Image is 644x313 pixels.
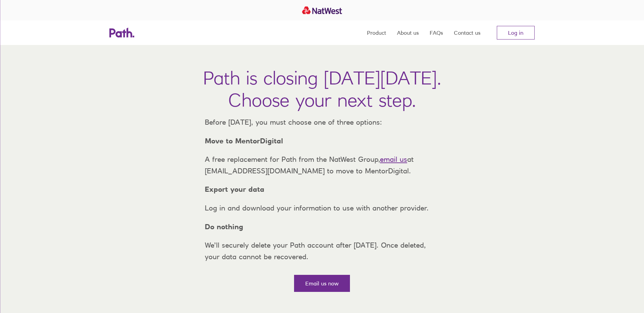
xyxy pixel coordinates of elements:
[199,154,445,176] p: A free replacement for Path from the NatWest Group, at [EMAIL_ADDRESS][DOMAIN_NAME] to move to Me...
[380,155,407,163] a: email us
[199,116,445,128] p: Before [DATE], you must choose one of three options:
[203,67,441,111] h1: Path is closing [DATE][DATE]. Choose your next step.
[294,275,350,292] a: Email us now
[205,137,283,145] strong: Move to MentorDigital
[497,26,535,40] a: Log in
[367,20,386,45] a: Product
[199,202,445,214] p: Log in and download your information to use with another provider.
[430,20,443,45] a: FAQs
[199,239,445,262] p: We’ll securely delete your Path account after [DATE]. Once deleted, your data cannot be recovered.
[205,222,243,231] strong: Do nothing
[454,20,480,45] a: Contact us
[205,185,264,193] strong: Export your data
[397,20,419,45] a: About us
